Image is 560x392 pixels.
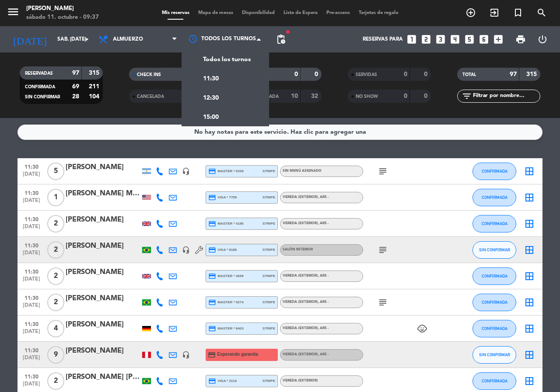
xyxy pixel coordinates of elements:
span: , ARS - [318,222,329,225]
span: 1 [47,189,64,206]
span: Esperando garantía [217,351,258,358]
i: credit_card [208,272,216,280]
span: visa * 7759 [208,194,237,201]
div: [PERSON_NAME] Me [PERSON_NAME] [66,188,140,199]
span: 11:30 [21,371,42,381]
span: , ARS - [318,300,329,304]
i: add_circle_outline [465,7,476,18]
div: [PERSON_NAME] [PERSON_NAME] Quixadá [66,371,140,383]
span: [DATE] [21,381,42,391]
span: visa * 3110 [208,377,237,385]
span: SIN CONFIRMAR [479,352,510,357]
span: Todos los turnos [203,55,251,65]
div: [PERSON_NAME] [66,240,140,252]
i: child_care [417,323,427,334]
div: [PERSON_NAME] [66,319,140,330]
i: credit_card [208,194,216,201]
i: border_all [524,297,535,308]
span: 2 [47,241,64,259]
span: , ARS - [318,353,329,356]
span: 11:30 [203,74,219,84]
span: Reservas para [363,36,403,42]
i: search [536,7,547,18]
div: sábado 11. octubre - 09:37 [26,13,99,22]
div: No hay notas para este servicio. Haz clic para agregar una [194,127,366,137]
div: LOG OUT [532,26,553,52]
i: looks_5 [464,34,475,45]
strong: 104 [89,94,101,100]
span: 11:30 [21,319,42,329]
strong: 32 [311,93,320,99]
strong: 0 [404,93,407,99]
i: credit_card [208,298,216,306]
button: CONFIRMADA [472,294,516,311]
span: 11:30 [21,240,42,250]
i: menu [7,5,20,18]
i: credit_card [208,246,216,254]
span: 11:30 [21,187,42,198]
span: master * 4699 [208,272,244,280]
span: Sin menú asignado [283,169,322,173]
span: CONFIRMADA [482,378,507,383]
span: stripe [262,221,275,226]
span: SIN CONFIRMAR [25,95,60,99]
span: RESERVADAS [25,71,53,76]
span: Almuerzo [113,36,143,42]
span: SERVIDAS [356,73,377,77]
span: 11:30 [21,266,42,276]
button: CONFIRMADA [472,372,516,390]
i: subject [378,297,388,308]
i: arrow_drop_down [81,34,92,45]
i: credit_card [208,220,216,228]
i: power_settings_new [537,34,548,45]
span: fiber_manual_record [285,29,290,35]
span: master * 9274 [208,298,244,306]
span: CONFIRMADA [482,274,507,278]
span: Vereda (EXTERIOR) [283,274,329,278]
i: credit_card [208,167,216,175]
span: 12:30 [203,93,219,103]
i: exit_to_app [489,7,500,18]
div: [PERSON_NAME] [66,162,140,173]
span: Vereda (EXTERIOR) [283,195,329,199]
i: border_all [524,376,535,386]
strong: 10 [291,93,298,99]
span: 9 [47,346,64,364]
button: CONFIRMADA [472,320,516,337]
span: print [515,34,526,45]
strong: 97 [72,70,79,76]
strong: 315 [526,71,539,77]
span: , ARS - [318,274,329,278]
span: Mis reservas [157,10,194,15]
span: master * 4186 [208,220,244,228]
span: NO SHOW [356,94,378,99]
div: [PERSON_NAME] [66,345,140,357]
i: looks_3 [435,34,446,45]
span: Vereda (EXTERIOR) [283,326,329,330]
i: looks_6 [478,34,490,45]
span: [DATE] [21,171,42,181]
button: CONFIRMADA [472,215,516,232]
span: CANCELADA [137,94,164,99]
span: stripe [262,378,275,384]
span: pending_actions [276,34,286,45]
span: [DATE] [21,355,42,365]
span: visa * 8188 [208,246,237,254]
i: border_all [524,245,535,255]
i: headset_mic [182,246,190,254]
span: master * 0339 [208,167,244,175]
i: border_all [524,323,535,334]
i: credit_card [208,351,216,359]
button: CONFIRMADA [472,267,516,285]
span: 15:00 [203,112,219,122]
strong: 0 [424,93,429,99]
i: border_all [524,219,535,229]
span: Vereda (EXTERIOR) [283,300,329,304]
span: Vereda (EXTERIOR) [283,353,329,356]
span: CONFIRMADA [482,195,507,200]
div: [PERSON_NAME] [26,4,99,13]
span: 2 [47,372,64,390]
div: [PERSON_NAME] [66,293,140,304]
span: CHECK INS [137,73,161,77]
i: headset_mic [182,167,190,175]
